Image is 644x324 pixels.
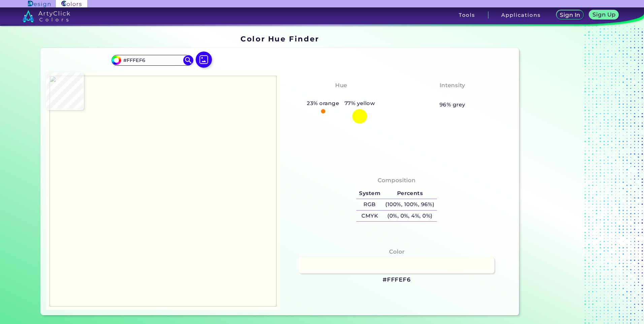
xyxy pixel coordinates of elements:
h3: Almost None [429,91,476,99]
a: Sign Up [591,11,617,19]
h5: 96% grey [440,100,465,109]
h5: CMYK [356,210,383,222]
img: icon picture [196,52,212,68]
h4: Color [389,247,405,257]
h4: Intensity [440,80,465,90]
h5: Percents [383,188,437,199]
h5: 23% orange [304,99,342,108]
h1: Color Hue Finder [240,34,319,44]
h4: Hue [335,80,347,90]
img: ArtyClick Design logo [28,1,51,7]
h5: (0%, 0%, 4%, 0%) [383,210,437,222]
img: logo_artyclick_colors_white.svg [23,10,70,22]
h3: Tools [459,12,475,18]
img: b8504bea-65dc-4fbf-ae84-6a33b3f10d5c [50,76,277,306]
input: type color.. [121,56,184,65]
h5: Sign Up [593,12,614,17]
h3: #FFFEF6 [383,276,411,284]
a: Sign In [558,11,583,19]
h5: (100%, 100%, 96%) [383,199,437,210]
h4: Composition [378,175,416,185]
h5: System [356,188,383,199]
h3: Applications [501,12,541,18]
h5: 77% yellow [342,99,378,108]
h3: Orangy Yellow [315,91,367,99]
h5: RGB [356,199,383,210]
h5: Sign In [561,12,579,18]
img: icon search [183,55,193,65]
